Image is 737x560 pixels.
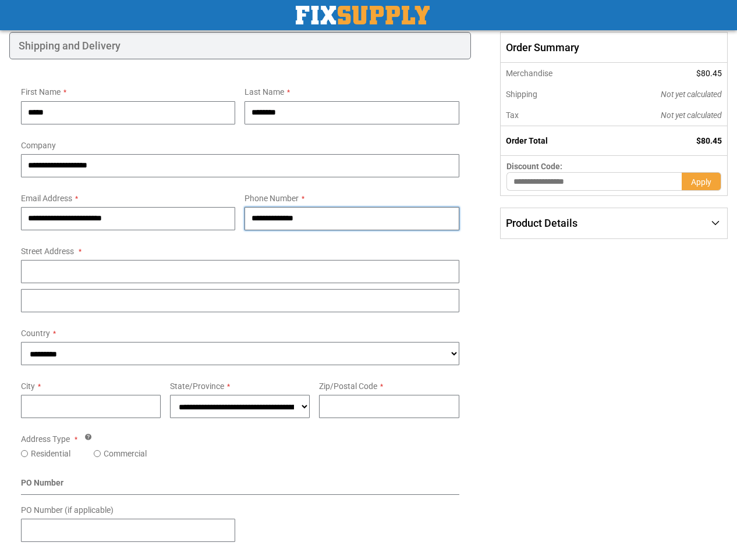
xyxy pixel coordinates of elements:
[21,381,35,391] span: City
[661,90,722,99] span: Not yet calculated
[691,177,711,187] span: Apply
[21,329,50,338] span: Country
[21,141,56,150] span: Company
[21,505,114,515] span: PO Number (if applicable)
[661,110,722,120] span: Not yet calculated
[21,194,72,203] span: Email Address
[506,136,548,145] strong: Order Total
[696,136,722,145] span: $80.45
[104,448,147,459] label: Commercial
[21,434,70,444] span: Address Type
[682,172,721,191] button: Apply
[245,87,284,97] span: Last Name
[506,90,537,99] span: Shipping
[9,32,471,60] div: Shipping and Delivery
[506,162,562,171] span: Discount Code:
[500,105,601,126] th: Tax
[31,448,70,459] label: Residential
[21,477,459,495] div: PO Number
[245,194,299,203] span: Phone Number
[696,69,722,78] span: $80.45
[500,63,601,84] th: Merchandise
[506,217,577,229] span: Product Details
[319,381,377,391] span: Zip/Postal Code
[296,6,430,24] a: store logo
[170,381,224,391] span: State/Province
[21,247,74,256] span: Street Address
[500,32,728,63] span: Order Summary
[296,6,430,24] img: Fix Industrial Supply
[21,87,61,97] span: First Name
